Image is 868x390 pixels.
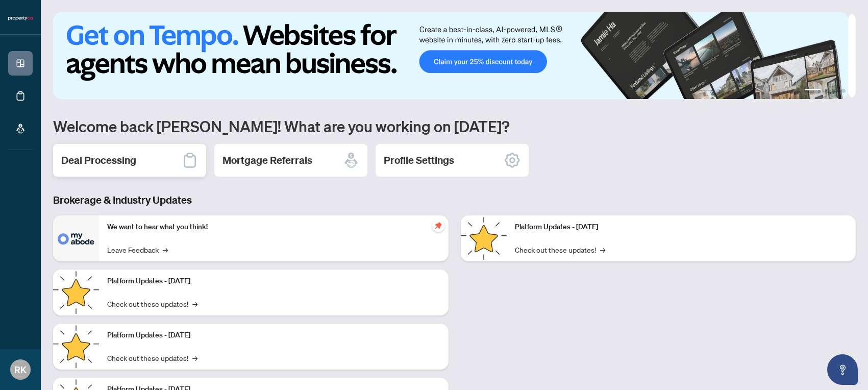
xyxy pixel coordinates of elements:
p: Platform Updates - [DATE] [107,330,440,341]
p: Platform Updates - [DATE] [515,222,848,233]
a: Check out these updates!→ [107,352,197,363]
h2: Deal Processing [61,153,136,167]
a: Check out these updates!→ [107,298,197,309]
h1: Welcome back [PERSON_NAME]! What are you working on [DATE]? [53,116,856,136]
h2: Profile Settings [384,153,454,167]
span: pushpin [432,220,444,232]
img: Platform Updates - June 23, 2025 [461,215,507,261]
span: → [192,298,197,309]
button: 2 [825,89,829,93]
a: Leave Feedback→ [107,244,168,255]
h2: Mortgage Referrals [222,153,312,167]
h3: Brokerage & Industry Updates [53,193,856,207]
img: We want to hear what you think! [53,215,99,261]
p: Platform Updates - [DATE] [107,276,440,287]
button: 1 [805,89,821,93]
img: Platform Updates - September 16, 2025 [53,270,99,315]
img: Platform Updates - July 21, 2025 [53,324,99,370]
a: Check out these updates!→ [515,244,605,255]
button: 3 [833,89,837,93]
span: → [163,244,168,255]
p: We want to hear what you think! [107,222,440,233]
span: → [600,244,605,255]
img: Slide 0 [53,12,848,99]
img: logo [8,15,33,21]
button: Open asap [827,354,858,385]
button: 4 [841,89,846,93]
span: RK [14,362,27,377]
span: → [192,352,197,363]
